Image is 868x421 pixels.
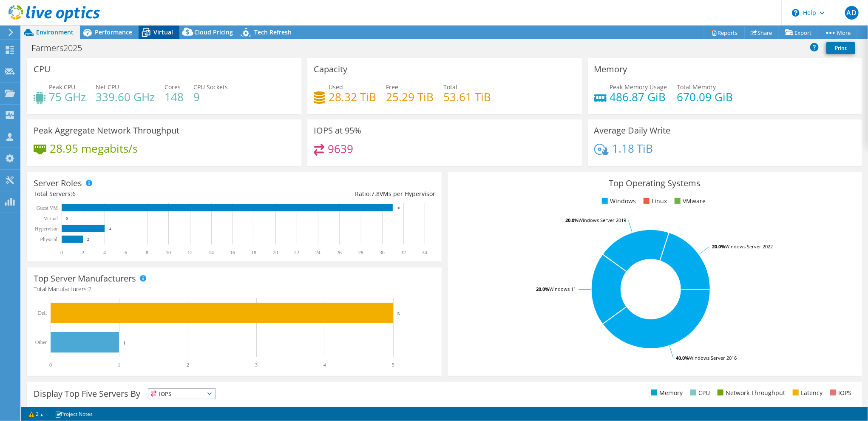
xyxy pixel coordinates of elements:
h4: 28.95 megabits/s [50,144,138,153]
text: 0 [66,216,68,221]
text: Virtual [44,216,58,222]
h4: 1.18 TiB [612,144,653,153]
li: CPU [688,388,710,398]
tspan: 40.0% [676,355,689,361]
span: Performance [95,28,132,36]
text: 24 [315,250,321,256]
span: Environment [36,28,74,36]
text: 2 [187,362,189,368]
text: 31 [397,206,401,210]
div: Ratio: VMs per Hypervisor [234,189,435,199]
a: Share [744,26,779,39]
h4: 486.87 GiB [610,92,667,102]
h3: Capacity [314,65,347,74]
text: 1 [123,340,126,345]
text: Guest VM [37,205,58,211]
h4: 9639 [328,144,353,154]
tspan: 20.0% [712,243,725,250]
h4: 25.29 TiB [386,92,434,102]
li: Memory [649,388,683,398]
h3: CPU [34,65,51,74]
span: IOPS [148,389,215,399]
span: Used [329,83,343,91]
li: IOPS [828,388,851,398]
tspan: Windows Server 2016 [689,355,737,361]
span: 6 [72,190,76,198]
text: 0 [60,250,63,256]
span: 7.8 [371,190,380,198]
text: 28 [358,250,363,256]
h3: IOPS at 95% [314,126,361,135]
span: Cores [165,83,181,91]
a: Export [779,26,818,39]
h3: Memory [594,65,627,74]
span: 2 [88,285,91,293]
h4: 9 [193,92,228,102]
text: Physical [40,236,57,242]
h4: Total Manufacturers: [34,284,435,294]
h4: 148 [165,92,184,102]
h4: 53.61 TiB [443,92,491,102]
h3: Top Operating Systems [454,179,856,188]
text: 4 [103,250,106,256]
h4: 28.32 TiB [329,92,376,102]
text: 34 [422,250,427,256]
text: Other [35,339,47,345]
text: 3 [255,362,258,368]
h4: 75 GHz [49,92,86,102]
svg: \n [792,9,800,17]
span: Total [443,83,457,91]
text: 6 [125,250,127,256]
span: Net CPU [96,83,119,91]
a: Project Notes [49,409,99,419]
text: 2 [87,237,89,242]
a: More [818,26,857,39]
span: CPU Sockets [193,83,228,91]
li: Linux [641,196,667,206]
a: Print [826,42,855,54]
text: Dell [38,310,47,316]
text: 12 [187,250,193,256]
text: 14 [209,250,214,256]
text: 4 [109,227,111,231]
text: 16 [230,250,235,256]
text: 10 [166,250,171,256]
h3: Average Daily Write [594,126,671,135]
tspan: 20.0% [536,286,549,292]
text: 20 [273,250,278,256]
text: 0 [49,362,52,368]
li: Windows [600,196,636,206]
text: 18 [251,250,256,256]
text: 5 [397,311,400,316]
text: 22 [294,250,299,256]
li: Latency [791,388,823,398]
span: Peak Memory Usage [610,83,667,91]
li: Network Throughput [715,388,785,398]
span: Peak CPU [49,83,75,91]
span: AD [845,6,859,20]
a: 2 [23,409,49,419]
text: 8 [146,250,148,256]
li: VMware [672,196,706,206]
text: 2 [82,250,84,256]
h4: 670.09 GiB [677,92,733,102]
tspan: 20.0% [565,217,579,223]
span: Virtual [153,28,173,36]
h1: Farmers2025 [28,43,95,53]
tspan: Windows Server 2019 [579,217,626,223]
text: 1 [118,362,120,368]
span: Total Memory [677,83,716,91]
span: Cloud Pricing [194,28,233,36]
h3: Peak Aggregate Network Throughput [34,126,179,135]
a: Reports [704,26,745,39]
text: Hypervisor [35,226,58,232]
h3: Top Server Manufacturers [34,274,136,283]
tspan: Windows 11 [549,286,576,292]
span: Free [386,83,398,91]
text: 4 [323,362,326,368]
text: 5 [392,362,394,368]
text: 30 [380,250,385,256]
div: Total Servers: [34,189,234,199]
span: Tech Refresh [254,28,292,36]
h3: Server Roles [34,179,82,188]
